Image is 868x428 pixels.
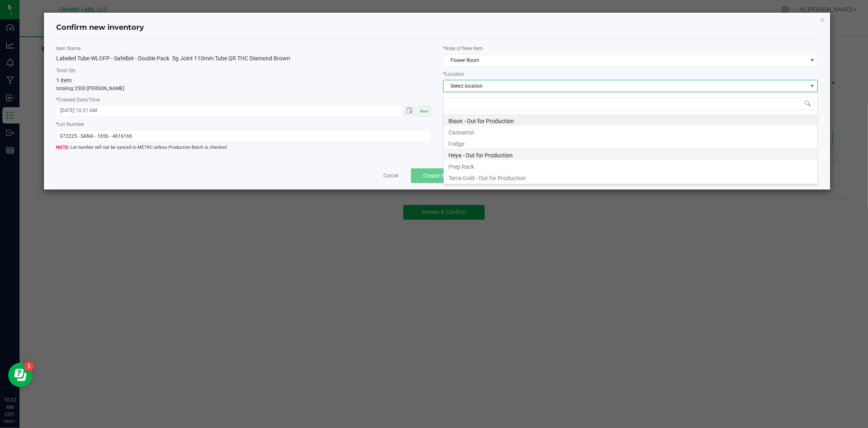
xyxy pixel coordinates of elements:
[56,67,431,74] label: Total Qty
[56,77,72,84] span: 1 item
[56,45,431,52] label: Item Name
[56,54,431,63] div: Labeled Tube WLOFP - SafeBet - Double Pack .5g Joint 110mm Tube QR THC Diamond Brown
[24,362,34,371] iframe: Resource center unread badge
[420,109,429,113] span: Now
[384,172,399,179] a: Cancel
[56,22,818,33] h4: Confirm new inventory
[56,106,394,116] input: Created Datetime
[443,45,818,52] label: Area of New Item
[444,55,807,66] span: Flower Room
[443,71,818,78] label: Location
[56,144,431,151] span: Lot number will not be synced to METRC unless Production Batch is checked
[402,106,418,116] span: Toggle popup
[8,363,33,387] iframe: Resource center
[444,80,807,92] span: Select location
[411,168,491,183] button: Create New Inventory
[56,85,431,92] p: totaling 2500 [PERSON_NAME]
[424,172,478,179] span: Create New Inventory
[56,121,431,128] label: Lot Number
[56,96,431,104] label: Created Date/Time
